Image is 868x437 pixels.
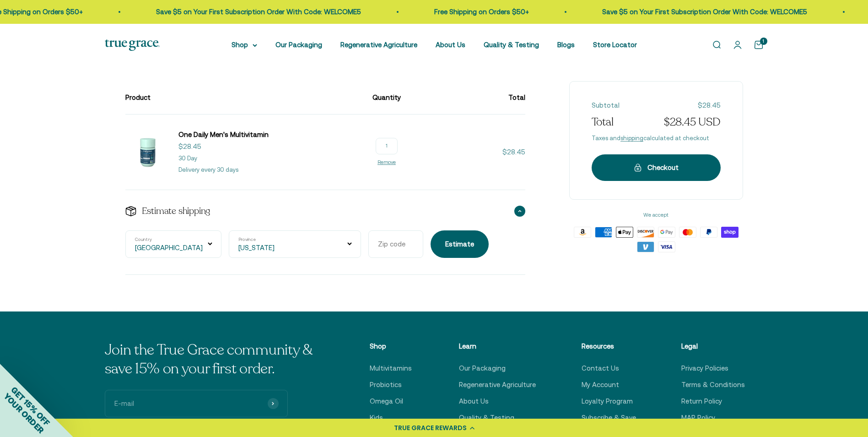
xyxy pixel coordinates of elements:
span: Estimate shipping [142,205,210,218]
summary: Shop [232,39,257,50]
a: About Us [459,396,489,407]
sale-price: $28.45 [178,141,201,152]
div: Checkout [610,162,702,173]
p: Legal [681,341,745,352]
td: $28.45 [408,115,525,190]
p: Join the True Grace community & save 15% on your first order. [105,341,324,379]
a: Privacy Policies [681,363,728,374]
th: Quantity [365,81,408,115]
a: Return Policy [681,396,722,407]
span: YOUR ORDER [2,391,46,435]
span: GET 15% OFF [9,385,52,427]
a: Our Packaging [459,363,506,374]
div: Estimate [445,239,474,250]
a: Contact Us [582,363,619,374]
span: Taxes and calculated at checkout [592,134,721,143]
a: Quality & Testing [484,41,539,49]
span: We accept [569,211,743,219]
button: Estimate [431,230,489,258]
a: One Daily Men's Multivitamin [178,129,269,140]
img: One Daily Men's Multivitamin [125,130,169,174]
a: Terms & Conditions [681,379,745,390]
th: Total [408,81,525,115]
p: 30 Day [178,154,197,164]
a: About Us [436,41,465,49]
a: Probiotics [370,379,402,390]
a: Regenerative Agriculture [459,379,536,390]
a: Multivitamins [370,363,412,374]
a: Subscribe & Save [582,412,636,423]
a: Regenerative Agriculture [340,41,417,49]
span: Subtotal [592,100,620,111]
p: Shop [370,341,414,352]
a: Blogs [557,41,575,49]
summary: Estimate shipping [125,190,525,232]
a: Omega Oil [370,396,403,407]
a: Quality & Testing [459,412,514,423]
a: shipping [620,135,643,142]
a: Kids [370,412,383,423]
div: TRUE GRACE REWARDS [394,423,467,433]
p: Save $5 on Your First Subscription Order With Code: WELCOME5 [599,6,804,17]
p: Delivery every 30 days [178,165,238,175]
a: Our Packaging [275,41,322,49]
span: Total [592,115,614,130]
th: Product [125,81,365,115]
a: MAP Policy [681,412,715,423]
span: One Daily Men's Multivitamin [178,131,269,138]
a: Loyalty Program [582,396,633,407]
a: My Account [582,379,619,390]
p: Learn [459,341,536,352]
span: $28.45 USD [664,115,721,130]
span: $28.45 [698,100,721,111]
a: Free Shipping on Orders $50+ [431,8,526,16]
a: Remove [377,159,396,165]
p: Resources [582,341,636,352]
button: Checkout [592,154,721,181]
a: Store Locator [593,41,637,49]
input: Change quantity [376,138,398,154]
cart-count: 1 [760,38,767,45]
p: Save $5 on Your First Subscription Order With Code: WELCOME5 [153,6,358,17]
